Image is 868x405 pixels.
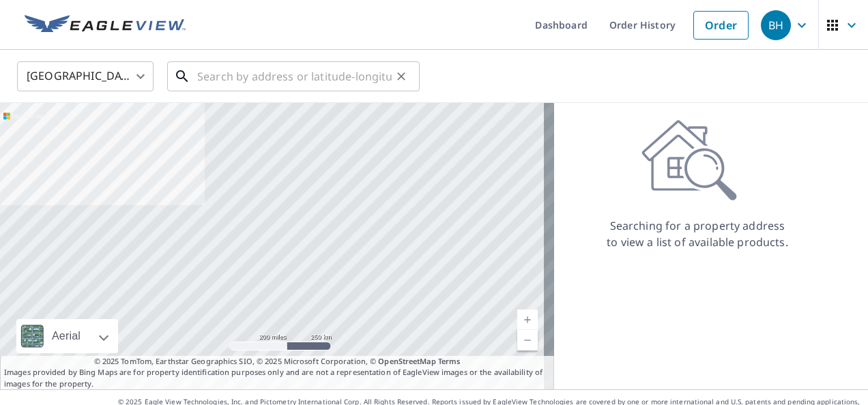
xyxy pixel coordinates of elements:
input: Search by address or latitude-longitude [197,57,392,95]
a: Terms [438,356,461,366]
a: OpenStreetMap [378,356,435,366]
img: EV Logo [25,15,186,35]
button: Clear [392,67,411,86]
div: Aerial [16,319,118,353]
a: Current Level 5, Zoom In [517,310,538,330]
div: Aerial [48,319,85,353]
div: BH [761,10,791,40]
p: Searching for a property address to view a list of available products. [606,217,789,250]
span: © 2025 TomTom, Earthstar Geographics SIO, © 2025 Microsoft Corporation, © [94,356,461,367]
a: Current Level 5, Zoom Out [517,330,538,350]
a: Order [693,11,749,40]
div: [GEOGRAPHIC_DATA] [17,57,154,95]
